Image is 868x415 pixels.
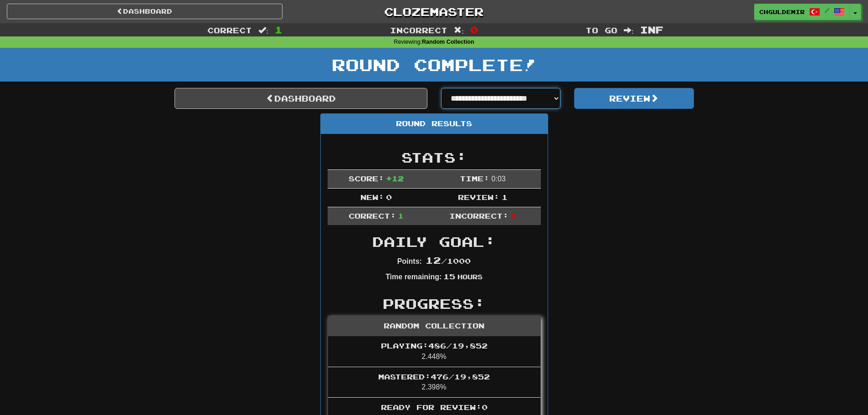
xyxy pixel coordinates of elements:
strong: Points: [397,257,422,265]
span: 0 : 0 3 [492,175,506,183]
a: Dashboard [7,4,282,19]
span: 15 [443,272,455,281]
span: 1 [275,24,282,35]
span: Correct: [349,211,396,220]
span: Inf [640,24,663,35]
span: Correct [207,26,252,35]
span: / [825,7,829,14]
div: Random Collection [328,316,540,336]
span: 12 [426,255,441,266]
li: 2.448% [328,336,540,367]
h2: Daily Goal: [328,234,541,249]
div: Round Results [321,114,548,134]
span: : [258,26,268,34]
h1: Round Complete! [3,56,865,74]
span: / 1000 [426,256,471,265]
span: Ready for Review: 0 [381,403,488,411]
span: 1 [398,211,404,220]
span: chguldemir [759,8,805,16]
span: Time: [460,174,489,183]
span: Playing: 486 / 19,852 [381,341,488,350]
span: Incorrect [390,26,447,35]
span: : [454,26,464,34]
li: 2.398% [328,367,540,398]
span: Review: [458,193,499,201]
small: Hours [457,273,483,281]
a: chguldemir / [754,4,850,20]
span: 0 [470,24,478,35]
span: Incorrect: [449,211,508,220]
strong: Random Collection [422,39,474,45]
a: Dashboard [175,88,427,109]
strong: Time remaining: [385,273,442,281]
h2: Progress: [328,296,541,311]
span: 0 [510,211,516,220]
span: New: [360,193,384,201]
span: Mastered: 476 / 19,852 [378,372,490,381]
span: 1 [502,193,508,201]
span: : [624,26,634,34]
span: 0 [386,193,392,201]
span: To go [586,26,617,35]
button: Review [574,88,694,109]
span: + 12 [386,174,404,183]
h2: Stats: [328,150,541,165]
span: Score: [349,174,384,183]
a: Clozemaster [296,4,572,20]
